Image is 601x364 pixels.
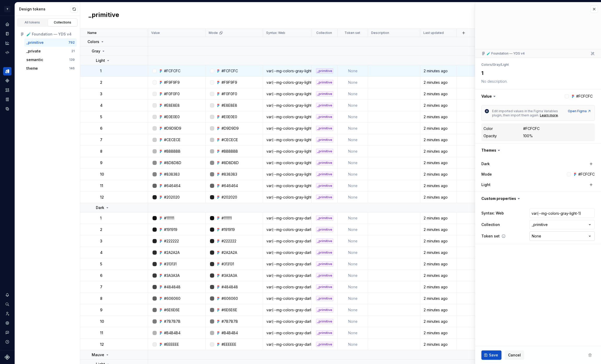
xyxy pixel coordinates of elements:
[263,216,311,221] div: var(--mg-colors-gray-dark-1)
[371,31,389,35] p: Description
[26,32,75,37] div: 🧪 Foundation — YDS v4
[263,273,311,278] div: var(--mg-colors-gray-dark-6)
[100,149,102,154] p: 8
[164,342,179,347] div: #EEEEEE
[338,180,368,192] td: None
[263,227,311,232] div: var(--mg-colors-gray-dark-2)
[221,172,237,177] div: #838383
[69,66,75,70] div: 146
[481,172,492,177] label: Mode
[164,216,174,221] div: #111111
[266,31,285,35] p: Syntax: Web
[221,342,236,347] div: #EEEEEE
[24,38,77,47] button: _primitive792
[316,195,333,200] div: _primitive
[164,261,177,267] div: #313131
[3,86,11,94] a: Assets
[100,216,102,221] p: 1
[540,113,558,117] a: Learn more
[338,65,368,77] td: None
[421,284,456,290] div: 2 minutes ago
[421,137,456,142] div: 2 minutes ago
[221,284,238,290] div: #484848
[19,20,45,25] div: All tokens
[221,91,237,97] div: #F0F0F0
[221,250,237,255] div: #2A2A2A
[221,238,236,244] div: #222222
[500,63,501,67] li: /
[151,31,160,35] p: Value
[421,307,456,313] div: 2 minutes ago
[421,330,456,336] div: 2 minutes ago
[100,307,102,313] p: 9
[505,350,524,360] button: Cancel
[316,160,333,165] div: _primitive
[338,100,368,111] td: None
[421,319,456,324] div: 2 minutes ago
[3,48,11,57] a: Code automation
[164,160,181,165] div: #8D8D8D
[221,216,232,221] div: #111111
[263,195,311,200] div: var(--mg-colors-gray-light-12)
[338,258,368,270] td: None
[263,319,311,324] div: var(--mg-colors-gray-dark-10)
[338,77,368,88] td: None
[100,114,102,120] p: 5
[3,29,11,38] a: Documentation
[100,160,102,165] p: 9
[3,105,11,113] a: Data sources
[421,296,456,301] div: 2 minutes ago
[24,56,77,64] button: semantic139
[421,103,456,108] div: 2 minutes ago
[221,195,237,200] div: #202020
[263,80,311,85] div: var(--mg-colors-gray-light-2)
[164,172,180,177] div: #838383
[164,126,181,131] div: #D9D9D9
[501,63,509,67] li: Light
[164,238,179,244] div: #222222
[558,113,559,117] span: .
[3,76,11,85] a: Components
[263,172,311,177] div: var(--mg-colors-gray-light-10)
[19,7,71,12] div: Design tokens
[263,330,311,336] div: var(--mg-colors-gray-dark-11)
[221,149,238,154] div: #BBBBBB
[164,195,180,200] div: #202020
[3,319,11,327] div: Settings
[3,291,11,299] div: Notifications
[421,261,456,267] div: 2 minutes ago
[421,126,456,131] div: 2 minutes ago
[316,284,333,290] div: _primitive
[164,91,180,97] div: #F0F0F0
[523,126,540,131] div: #FCFCFC
[24,47,77,55] button: _private21
[164,68,180,74] div: #FCFCFC
[164,114,180,120] div: #E0E0E0
[87,31,97,35] p: Name
[338,157,368,169] td: None
[338,88,368,100] td: None
[100,296,102,301] p: 8
[5,355,10,360] a: Supernova Logo
[92,352,104,357] p: Mauve
[263,126,311,131] div: var(--mg-colors-gray-light-6)
[69,58,75,62] div: 139
[421,195,456,200] div: 2 minutes ago
[481,211,504,216] label: Syntax: Web
[100,103,103,108] p: 4
[481,234,500,239] label: Token set
[338,123,368,134] td: None
[100,273,102,278] p: 6
[578,172,595,177] div: #FCFCFC
[100,80,102,85] p: 2
[164,284,180,290] div: #484848
[421,172,456,177] div: 2 minutes ago
[423,31,444,35] p: Last updated
[568,109,591,113] div: Open Figma
[164,80,180,85] div: #F9F9F9
[316,114,333,120] div: _primitive
[3,67,11,75] a: Design tokens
